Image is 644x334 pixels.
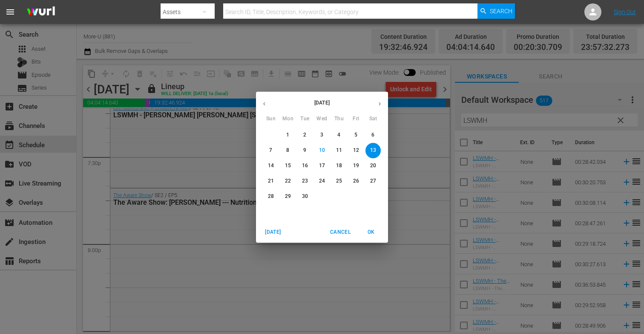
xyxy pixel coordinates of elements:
[285,177,291,185] p: 22
[348,128,364,143] button: 5
[330,228,351,237] span: Cancel
[263,143,279,158] button: 7
[353,162,359,169] p: 19
[280,174,296,189] button: 22
[365,174,381,189] button: 27
[353,147,359,154] p: 12
[337,131,340,139] p: 4
[353,177,359,185] p: 26
[365,128,381,143] button: 6
[285,193,291,200] p: 29
[297,174,313,189] button: 23
[314,174,330,189] button: 24
[319,147,325,154] p: 10
[365,115,381,123] span: Sat
[348,115,364,123] span: Fri
[370,162,376,169] p: 20
[259,225,287,239] button: [DATE]
[273,99,371,107] p: [DATE]
[285,162,291,169] p: 15
[269,147,272,154] p: 7
[280,189,296,204] button: 29
[268,193,274,200] p: 28
[361,228,381,237] span: OK
[348,143,364,158] button: 12
[297,189,313,204] button: 30
[297,143,313,158] button: 9
[263,158,279,174] button: 14
[280,128,296,143] button: 1
[303,131,306,139] p: 2
[319,162,325,169] p: 17
[336,147,342,154] p: 11
[336,162,342,169] p: 18
[302,193,308,200] p: 30
[348,174,364,189] button: 26
[331,128,347,143] button: 4
[263,189,279,204] button: 28
[357,225,385,239] button: OK
[280,158,296,174] button: 15
[302,162,308,169] p: 16
[297,158,313,174] button: 16
[365,158,381,174] button: 20
[268,162,274,169] p: 14
[314,128,330,143] button: 3
[331,158,347,174] button: 18
[370,177,376,185] p: 27
[370,147,376,154] p: 13
[314,143,330,158] button: 10
[331,115,347,123] span: Thu
[303,147,306,154] p: 9
[268,177,274,185] p: 21
[314,115,330,123] span: Wed
[331,174,347,189] button: 25
[490,3,512,19] span: Search
[371,131,374,139] p: 6
[263,174,279,189] button: 21
[354,131,357,139] p: 5
[614,9,636,15] a: Sign Out
[5,7,15,17] span: menu
[331,143,347,158] button: 11
[302,177,308,185] p: 23
[314,158,330,174] button: 17
[320,131,323,139] p: 3
[297,115,313,123] span: Tue
[327,225,354,239] button: Cancel
[365,143,381,158] button: 13
[286,131,289,139] p: 1
[263,115,279,123] span: Sun
[280,143,296,158] button: 8
[280,115,296,123] span: Mon
[263,228,283,237] span: [DATE]
[336,177,342,185] p: 25
[348,158,364,174] button: 19
[286,147,289,154] p: 8
[319,177,325,185] p: 24
[20,2,61,22] img: ans4CAIJ8jUAAAAAAAAAAAAAAAAAAAAAAAAgQb4GAAAAAAAAAAAAAAAAAAAAAAAAJMjXAAAAAAAAAAAAAAAAAAAAAAAAgAT5G...
[297,128,313,143] button: 2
